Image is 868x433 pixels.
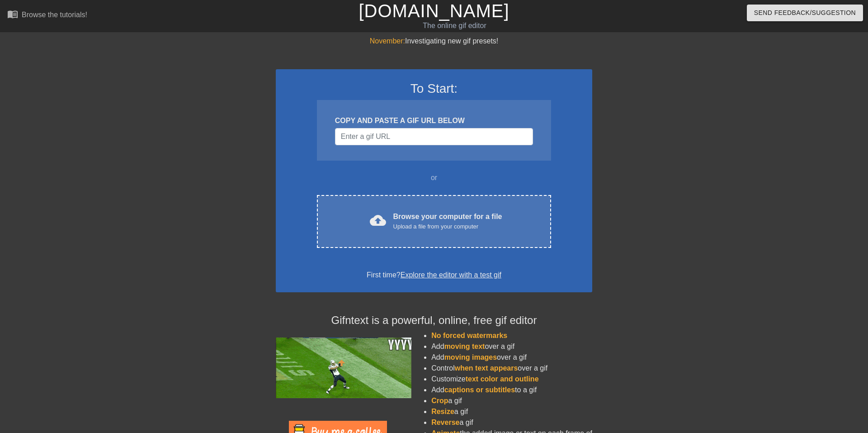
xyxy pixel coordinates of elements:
[7,9,87,23] a: Browse the tutorials!
[444,343,485,350] span: moving text
[276,314,592,327] h4: Gifntext is a powerful, online, free gif editor
[431,419,459,426] span: Reverse
[431,341,592,352] li: Add over a gif
[466,375,539,383] span: text color and outline
[431,374,592,385] li: Customize
[22,11,87,19] div: Browse the tutorials!
[294,20,615,31] div: The online gif editor
[359,1,509,21] a: [DOMAIN_NAME]
[401,271,501,279] a: Explore the editor with a test gif
[276,338,411,398] img: football_small.gif
[431,408,454,415] span: Resize
[370,37,405,45] span: November:
[431,397,448,404] span: Crop
[431,395,592,406] li: a gif
[393,222,502,231] div: Upload a file from your computer
[288,81,580,96] h3: To Start:
[7,9,18,19] span: menu_book
[335,115,533,126] div: COPY AND PASTE A GIF URL BELOW
[431,363,592,374] li: Control over a gif
[747,5,863,21] button: Send Feedback/Suggestion
[431,406,592,417] li: a gif
[276,36,592,47] div: Investigating new gif presets!
[299,172,569,183] div: or
[754,7,856,19] span: Send Feedback/Suggestion
[288,270,580,281] div: First time?
[393,211,502,231] div: Browse your computer for a file
[444,353,497,361] span: moving images
[370,212,386,228] span: cloud_upload
[431,352,592,363] li: Add over a gif
[455,364,518,372] span: when text appears
[431,332,507,339] span: No forced watermarks
[431,417,592,428] li: a gif
[431,385,592,395] li: Add to a gif
[335,128,533,145] input: Username
[444,386,515,394] span: captions or subtitles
